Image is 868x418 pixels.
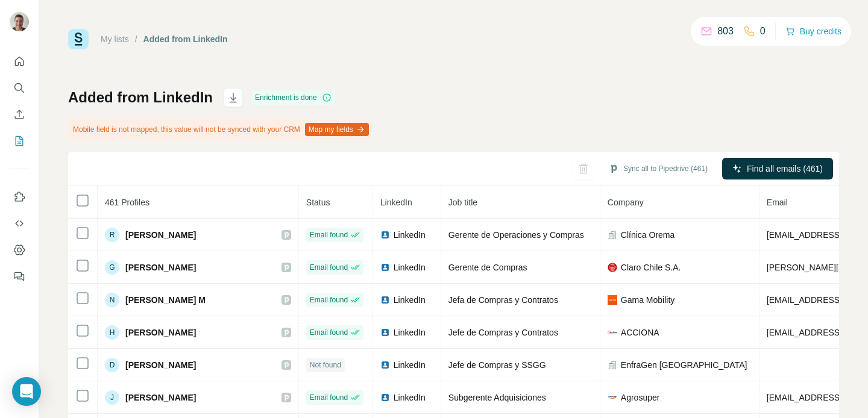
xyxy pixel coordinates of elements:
[394,359,426,371] span: LinkedIn
[125,326,196,338] span: [PERSON_NAME]
[10,186,29,208] button: Use Surfe on LinkedIn
[747,163,823,175] span: Find all emails (461)
[10,77,29,99] button: Search
[125,261,196,273] span: [PERSON_NAME]
[448,198,477,207] span: Job title
[10,12,29,31] img: Avatar
[135,33,137,45] li: /
[621,359,747,371] span: EnfraGen [GEOGRAPHIC_DATA]
[10,266,29,287] button: Feedback
[608,328,617,337] img: company-logo
[380,328,390,337] img: LinkedIn logo
[125,294,206,306] span: [PERSON_NAME] M
[305,123,369,136] button: Map my fields
[12,377,41,406] div: Open Intercom Messenger
[448,360,546,370] span: Jefe de Compras y SSGG
[125,391,196,404] span: [PERSON_NAME]
[105,390,119,405] div: J
[722,158,833,179] button: Find all emails (461)
[380,295,390,305] img: LinkedIn logo
[105,325,119,340] div: H
[101,34,129,44] a: My lists
[785,23,841,40] button: Buy credits
[608,198,644,207] span: Company
[621,294,675,306] span: Gama Mobility
[310,327,348,338] span: Email found
[68,88,213,107] h1: Added from LinkedIn
[394,326,426,338] span: LinkedIn
[380,198,412,207] span: LinkedIn
[608,263,617,272] img: company-logo
[608,295,617,305] img: company-logo
[608,393,617,402] img: company-logo
[105,260,119,275] div: G
[448,328,558,337] span: Jefe de Compras y Contratos
[68,29,89,49] img: Surfe Logo
[10,213,29,234] button: Use Surfe API
[448,230,584,240] span: Gerente de Operaciones y Compras
[105,293,119,307] div: N
[380,393,390,402] img: LinkedIn logo
[105,198,149,207] span: 461 Profiles
[310,295,348,305] span: Email found
[310,262,348,273] span: Email found
[310,229,348,240] span: Email found
[760,24,766,39] p: 0
[448,393,546,402] span: Subgerente Adquisiciones
[380,263,390,272] img: LinkedIn logo
[251,90,335,105] div: Enrichment is done
[600,160,716,178] button: Sync all to Pipedrive (461)
[10,104,29,125] button: Enrich CSV
[125,359,196,371] span: [PERSON_NAME]
[380,360,390,370] img: LinkedIn logo
[621,229,675,241] span: Clínica Orema
[10,51,29,72] button: Quick start
[717,24,734,39] p: 803
[143,33,228,45] div: Added from LinkedIn
[310,392,348,403] span: Email found
[621,261,681,273] span: Claro Chile S.A.
[105,228,119,242] div: R
[394,391,426,404] span: LinkedIn
[394,261,426,273] span: LinkedIn
[125,229,196,241] span: [PERSON_NAME]
[10,130,29,152] button: My lists
[306,198,330,207] span: Status
[448,263,527,272] span: Gerente de Compras
[68,119,371,140] div: Mobile field is not mapped, this value will not be synced with your CRM
[105,358,119,372] div: D
[380,230,390,240] img: LinkedIn logo
[767,198,788,207] span: Email
[621,391,660,404] span: Agrosuper
[394,229,426,241] span: LinkedIn
[448,295,558,305] span: Jefa de Compras y Contratos
[310,360,341,370] span: Not found
[394,294,426,306] span: LinkedIn
[10,239,29,261] button: Dashboard
[621,326,659,338] span: ACCIONA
